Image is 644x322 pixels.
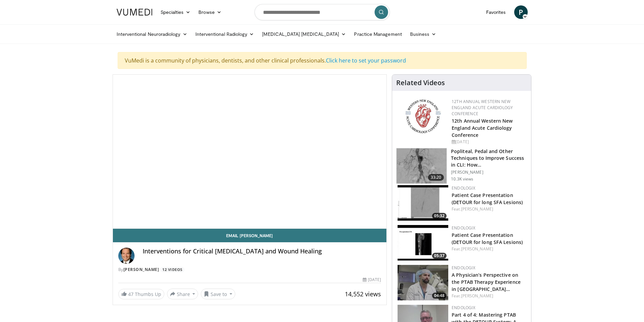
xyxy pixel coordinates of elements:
video-js: Video Player [113,75,387,229]
a: 47 Thumbs Up [118,289,164,299]
button: Save to [201,289,235,299]
a: A Physician’s Perspective on the PTAB Therapy Experience in [GEOGRAPHIC_DATA]… [452,272,521,292]
div: Feat. [452,246,526,252]
span: 05:32 [432,213,447,219]
a: Endologix [452,225,475,231]
button: Share [167,289,198,299]
p: [PERSON_NAME] [451,170,527,175]
img: 8e469e3f-019b-47df-afe7-ab3e860d9c55.150x105_q85_crop-smart_upscale.jpg [398,185,448,221]
a: 12th Annual Western New England Acute Cardiology Conference [452,118,512,138]
a: Endologix [452,265,475,271]
input: Search topics, interventions [255,4,390,20]
a: Interventional Neuroradiology [113,27,191,41]
div: [DATE] [363,277,381,283]
div: By [118,267,381,273]
a: Email [PERSON_NAME] [113,229,387,242]
div: Feat. [452,206,526,212]
a: [PERSON_NAME] [461,246,493,252]
a: 04:48 [398,265,448,300]
h4: Interventions for Critical [MEDICAL_DATA] and Wound Healing [143,248,381,255]
a: 05:32 [398,185,448,221]
a: [PERSON_NAME] [123,267,159,272]
h4: Related Videos [396,79,445,87]
img: VuMedi Logo [117,9,152,16]
a: Click here to set your password [326,57,406,64]
a: 12 Videos [160,267,185,273]
a: [PERSON_NAME] [461,206,493,212]
a: 05:37 [398,225,448,261]
div: VuMedi is a community of physicians, dentists, and other clinical professionals. [118,52,527,69]
img: T6d-rUZNqcn4uJqH4xMDoxOjBrO-I4W8.150x105_q85_crop-smart_upscale.jpg [397,148,447,183]
span: 05:37 [432,253,447,259]
a: Specialties [157,5,195,19]
p: 10.3K views [451,176,473,182]
a: P [514,5,528,19]
img: 0954f259-7907-4053-a817-32a96463ecc8.png.150x105_q85_autocrop_double_scale_upscale_version-0.2.png [404,99,442,134]
span: 14,552 views [345,290,381,298]
a: Patient Case Presentation (DETOUR for long SFA Lesions) [452,192,523,205]
a: Browse [194,5,225,19]
span: 47 [128,291,134,297]
img: Avatar [118,248,135,264]
a: [MEDICAL_DATA] [MEDICAL_DATA] [258,27,350,41]
a: Endologix [452,305,475,311]
a: Favorites [482,5,510,19]
a: Practice Management [350,27,406,41]
a: Patient Case Presentation (DETOUR for long SFA Lesions) [452,232,523,245]
div: [DATE] [452,139,526,145]
div: Feat. [452,293,526,299]
a: [PERSON_NAME] [461,293,493,299]
span: 04:48 [432,293,447,299]
a: 12th Annual Western New England Acute Cardiology Conference [452,99,513,117]
a: Interventional Radiology [191,27,258,41]
a: Endologix [452,185,475,191]
h3: Popliteal, Pedal and Other Techniques to Improve Success in CLI: How… [451,148,527,168]
img: a3e031ae-be2e-46e3-af74-2156481deb99.150x105_q85_crop-smart_upscale.jpg [398,225,448,261]
a: Business [406,27,440,41]
span: 33:20 [428,174,444,181]
a: 33:20 Popliteal, Pedal and Other Techniques to Improve Success in CLI: How… [PERSON_NAME] 10.3K v... [396,148,527,184]
img: cc3c7460-e6bb-4890-81f6-7130cc1bdeb5.150x105_q85_crop-smart_upscale.jpg [398,265,448,300]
